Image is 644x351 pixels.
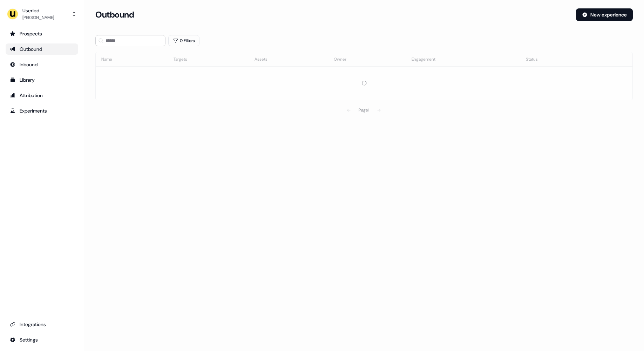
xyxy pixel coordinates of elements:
div: [PERSON_NAME] [22,14,54,21]
button: Userled[PERSON_NAME] [6,6,78,22]
div: Experiments [10,107,74,114]
a: Go to Inbound [6,59,78,70]
h3: Outbound [95,9,134,20]
div: Inbound [10,61,74,68]
a: Go to integrations [6,319,78,330]
div: Library [10,76,74,83]
div: Prospects [10,30,74,37]
a: Go to outbound experience [6,43,78,55]
a: Go to attribution [6,90,78,101]
div: Integrations [10,321,74,328]
div: Userled [22,7,54,14]
a: Go to experiments [6,105,78,116]
div: Outbound [10,46,74,53]
a: Go to templates [6,74,78,86]
button: New experience [576,8,633,21]
button: 0 Filters [168,35,199,46]
div: Settings [10,336,74,343]
a: Go to integrations [6,334,78,345]
div: Attribution [10,92,74,99]
a: Go to prospects [6,28,78,39]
